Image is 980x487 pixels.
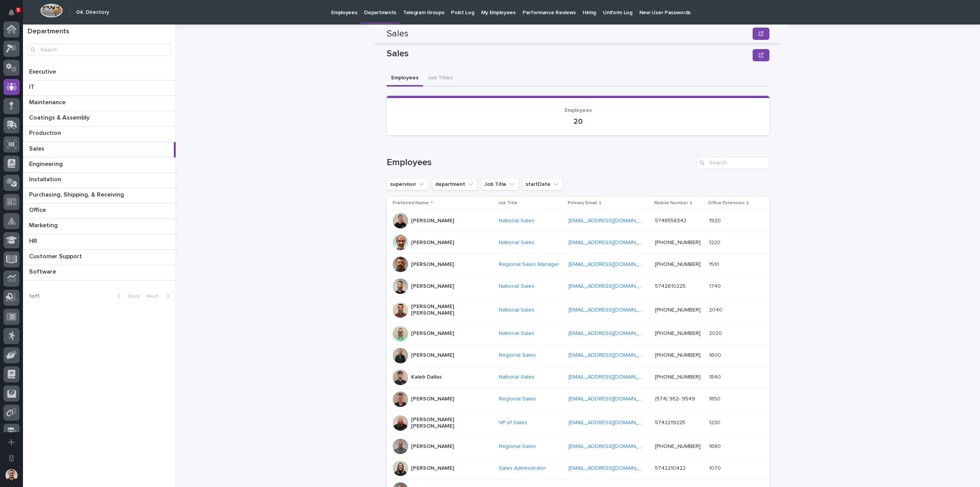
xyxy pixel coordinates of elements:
[423,71,457,87] button: Job Titles
[568,466,655,471] a: [EMAIL_ADDRESS][DOMAIN_NAME]
[709,329,724,337] p: 2020
[481,178,519,190] button: Job Title
[411,218,454,224] p: [PERSON_NAME]
[499,443,536,450] a: Regional Sales
[411,416,488,430] p: [PERSON_NAME] [PERSON_NAME]
[568,396,655,402] a: [EMAIL_ADDRESS][DOMAIN_NAME]
[29,97,67,106] p: Maintenance
[522,178,563,190] button: startDate
[709,372,722,380] p: 1840
[709,418,722,426] p: 1230
[29,251,83,260] p: Customer Support
[568,218,655,223] a: [EMAIL_ADDRESS][DOMAIN_NAME]
[568,199,597,207] p: Primary Email
[499,283,534,290] a: National Sales
[568,307,655,313] a: [EMAIL_ADDRESS][DOMAIN_NAME]
[387,210,769,232] tr: [PERSON_NAME]National Sales [EMAIL_ADDRESS][DOMAIN_NAME] 574855834219201920
[387,436,769,457] tr: [PERSON_NAME]Regional Sales [EMAIL_ADDRESS][DOMAIN_NAME] [PHONE_NUMBER]16801680
[709,216,722,224] p: 1920
[411,396,454,402] p: [PERSON_NAME]
[23,80,176,96] a: ITIT
[709,464,722,472] p: 1070
[709,351,723,359] p: 1600
[23,126,176,142] a: ProductionProduction
[23,173,176,188] a: InstallationInstallation
[568,262,655,267] a: [EMAIL_ADDRESS][DOMAIN_NAME]
[708,199,745,207] p: Office Extension
[655,466,686,471] a: 5742210422
[655,262,701,267] a: [PHONE_NUMBER]
[499,307,534,313] a: National Sales
[387,297,769,323] tr: [PERSON_NAME] [PERSON_NAME]National Sales [EMAIL_ADDRESS][DOMAIN_NAME] [PHONE_NUMBER]20402040
[655,307,701,313] a: [PHONE_NUMBER]
[146,294,163,299] span: Next
[499,352,536,359] a: Regional Sales
[10,9,20,21] div: Notifications5
[387,48,750,59] p: Sales
[655,240,701,245] a: [PHONE_NUMBER]
[709,394,722,402] p: 1850
[411,261,454,268] p: [PERSON_NAME]
[124,294,140,299] span: Back
[28,44,171,56] input: Search
[387,344,769,366] tr: [PERSON_NAME]Regional Sales [EMAIL_ADDRESS][DOMAIN_NAME] [PHONE_NUMBER]16001600
[23,65,176,80] a: ExecutiveExecutive
[29,220,59,229] p: Marketing
[3,5,20,21] button: Notifications
[23,219,176,234] a: MarketingMarketing
[387,323,769,344] tr: [PERSON_NAME]National Sales [EMAIL_ADDRESS][DOMAIN_NAME] [PHONE_NUMBER]20202020
[709,238,722,246] p: 1220
[23,111,176,126] a: Coatings & AssemblyCoatings & Assembly
[411,239,454,246] p: [PERSON_NAME]
[499,420,527,426] a: VP of Sales
[655,284,686,289] a: 5742610225
[387,178,429,190] button: supervisor
[498,199,518,207] p: Job Title
[111,293,143,300] button: Back
[29,113,91,121] p: Coatings & Assembly
[655,396,695,402] a: (574) 952- 9549
[23,157,176,173] a: EngineeringEngineering
[23,188,176,203] a: Purchasing, Shipping, & ReceivingPurchasing, Shipping, & Receiving
[411,374,442,380] p: Kaleb Dallas
[568,331,655,336] a: [EMAIL_ADDRESS][DOMAIN_NAME]
[565,108,592,113] span: Employees
[387,275,769,297] tr: [PERSON_NAME]National Sales [EMAIL_ADDRESS][DOMAIN_NAME] 574261022517401740
[393,199,429,207] p: Preferred Name
[654,199,688,207] p: Mobile Number
[411,352,454,359] p: [PERSON_NAME]
[143,293,176,300] button: Next
[432,178,478,190] button: department
[23,203,176,219] a: OfficeOffice
[568,374,655,380] a: [EMAIL_ADDRESS][DOMAIN_NAME]
[411,303,488,316] p: [PERSON_NAME] [PERSON_NAME]
[568,420,655,425] a: [EMAIL_ADDRESS][DOMAIN_NAME]
[655,374,701,380] a: [PHONE_NUMBER]
[23,96,176,111] a: MaintenanceMaintenance
[387,28,408,39] h2: Sales
[387,157,694,168] h1: Employees
[28,28,171,36] h1: Departments
[568,240,655,245] a: [EMAIL_ADDRESS][DOMAIN_NAME]
[3,434,20,450] button: Add a new app...
[387,254,769,275] tr: [PERSON_NAME]Regional Sales Manager [EMAIL_ADDRESS][DOMAIN_NAME] [PHONE_NUMBER]15101510
[387,232,769,254] tr: [PERSON_NAME]National Sales [EMAIL_ADDRESS][DOMAIN_NAME] [PHONE_NUMBER]12201220
[29,236,39,245] p: HR
[29,174,63,183] p: Installation
[411,330,454,337] p: [PERSON_NAME]
[709,260,721,268] p: 1510
[499,261,559,268] a: Regional Sales Manager
[697,157,769,169] div: Search
[387,457,769,479] tr: [PERSON_NAME]Sales Administrator [EMAIL_ADDRESS][DOMAIN_NAME] 574221042210701070
[568,353,655,358] a: [EMAIL_ADDRESS][DOMAIN_NAME]
[29,267,57,275] p: Software
[3,450,20,466] button: Open workspace settings
[29,67,57,75] p: Executive
[396,117,760,126] p: 20
[655,444,701,449] a: [PHONE_NUMBER]
[23,265,176,280] a: SoftwareSoftware
[709,305,724,313] p: 2040
[23,234,176,250] a: HRHR
[23,142,176,157] a: SalesSales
